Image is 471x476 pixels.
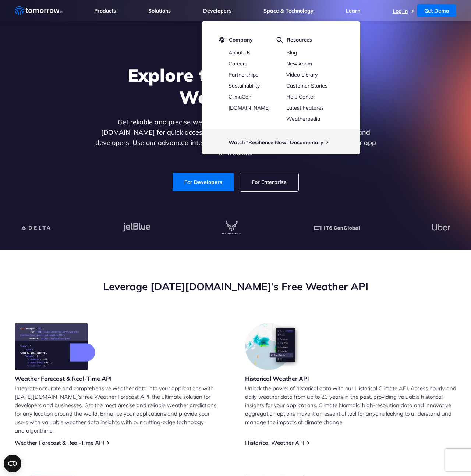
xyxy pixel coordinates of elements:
[15,384,226,435] p: Integrate accurate and comprehensive weather data into your applications with [DATE][DOMAIN_NAME]...
[148,7,171,14] a: Solutions
[286,49,297,56] a: Blog
[93,117,378,158] p: Get reliable and precise weather data through our free API. Count on [DATE][DOMAIN_NAME] for quic...
[229,93,251,100] a: ClimaCon
[245,384,456,426] p: Unlock the power of historical data with our Historical Climate API. Access hourly and daily weat...
[15,374,112,383] h3: Weather Forecast & Real-Time API
[229,36,253,43] span: Company
[203,7,231,14] a: Developers
[245,439,304,446] a: Historical Weather API
[393,8,408,14] a: Log In
[229,82,260,89] a: Sustainability
[15,5,63,16] a: Home link
[417,4,456,17] a: Get Demo
[286,104,324,111] a: Latest Features
[15,439,104,446] a: Weather Forecast & Real-Time API
[240,173,298,191] a: For Enterprise
[286,60,312,67] a: Newsroom
[286,71,318,78] a: Video Library
[286,93,315,100] a: Help Center
[245,374,309,383] h3: Historical Weather API
[263,7,314,14] a: Space & Technology
[93,64,378,108] h1: Explore the World’s Best Weather API
[219,36,225,43] img: tio-logo-icon.svg
[286,116,320,122] a: Weatherpedia
[4,455,21,472] button: Open CMP widget
[15,280,456,294] h2: Leverage [DATE][DOMAIN_NAME]’s Free Weather API
[229,49,251,56] a: About Us
[229,71,258,78] a: Partnerships
[287,36,312,43] span: Resources
[173,173,234,191] a: For Developers
[346,7,360,14] a: Learn
[229,60,247,67] a: Careers
[94,7,116,14] a: Products
[229,139,323,146] a: Watch “Resilience Now” Documentary
[229,104,270,111] a: [DOMAIN_NAME]
[286,82,327,89] a: Customer Stories
[276,36,283,43] img: magnifier.svg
